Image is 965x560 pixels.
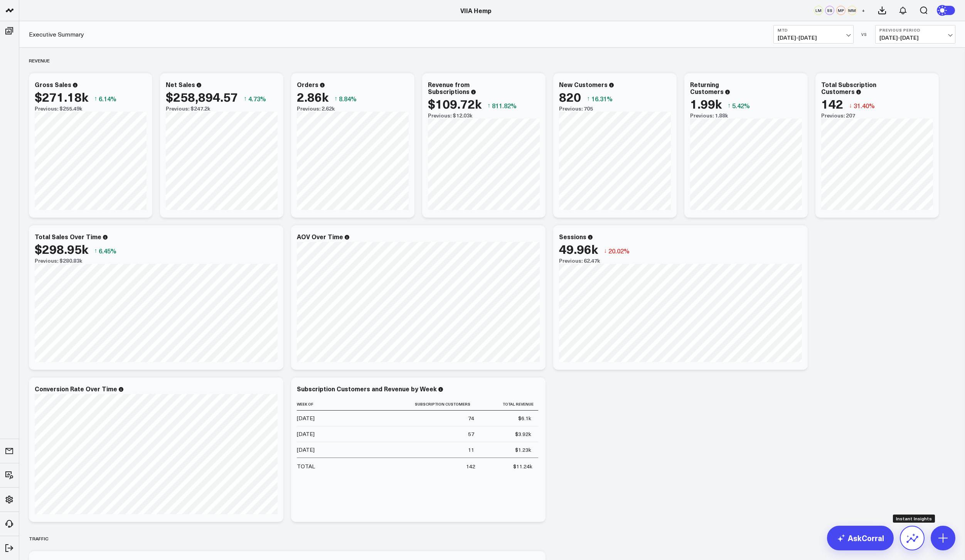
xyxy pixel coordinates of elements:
[297,90,328,104] div: 2.86k
[515,430,531,438] div: $3.92k
[94,246,97,256] span: ↑
[35,258,278,264] div: Previous: $280.83k
[248,94,266,103] span: 4.73%
[460,6,492,15] a: VIIA Hemp
[825,6,834,15] div: SS
[857,32,871,37] div: VS
[99,246,116,255] span: 6.45%
[297,106,409,112] div: Previous: 2.62k
[587,94,590,104] span: ↑
[559,258,802,264] div: Previous: 62.47k
[468,446,474,454] div: 11
[428,80,470,96] div: Revenue from Subscriptions
[518,414,531,422] div: $6.1k
[778,35,849,41] span: [DATE] - [DATE]
[297,446,315,454] div: [DATE]
[559,106,671,112] div: Previous: 705
[690,112,802,119] div: Previous: 1.88k
[879,28,951,32] b: Previous Period
[481,398,538,411] th: Total Revenue
[166,90,238,104] div: $258,894.57
[297,414,315,422] div: [DATE]
[773,25,854,44] button: MTD[DATE]-[DATE]
[428,112,540,119] div: Previous: $12.03k
[814,6,823,15] div: LM
[334,94,337,104] span: ↑
[244,94,247,104] span: ↑
[297,384,437,393] div: Subscription Customers and Revenue by Week
[875,25,955,44] button: Previous Period[DATE]-[DATE]
[35,232,101,241] div: Total Sales Over Time
[428,97,482,111] div: $109.72k
[732,101,750,110] span: 5.42%
[94,94,97,104] span: ↑
[487,101,490,111] span: ↑
[559,90,581,104] div: 820
[492,101,517,110] span: 811.82%
[847,6,857,15] div: MM
[821,112,933,119] div: Previous: 207
[35,80,71,89] div: Gross Sales
[778,28,849,32] b: MTD
[559,242,598,256] div: 49.96k
[690,97,722,111] div: 1.99k
[29,30,84,39] a: Executive Summary
[862,8,865,13] span: +
[836,6,845,15] div: MP
[468,414,474,422] div: 74
[821,80,876,96] div: Total Subscription Customers
[297,463,315,470] div: TOTAL
[827,526,894,550] a: AskCorral
[35,106,147,112] div: Previous: $255.49k
[690,80,724,96] div: Returning Customers
[166,80,195,89] div: Net Sales
[468,430,474,438] div: 57
[297,80,318,89] div: Orders
[35,384,117,393] div: Conversion Rate Over Time
[29,52,50,69] div: Revenue
[879,35,951,41] span: [DATE] - [DATE]
[515,446,531,454] div: $1.23k
[166,106,278,112] div: Previous: $247.2k
[608,246,630,255] span: 20.02%
[821,97,843,111] div: 142
[849,101,852,111] span: ↓
[297,232,343,241] div: AOV Over Time
[728,101,731,111] span: ↑
[604,246,607,256] span: ↓
[559,232,586,241] div: Sessions
[591,94,613,103] span: 16.31%
[859,6,868,15] button: +
[297,430,315,438] div: [DATE]
[35,242,88,256] div: $298.95k
[29,530,49,547] div: Traffic
[513,463,532,470] div: $11.24k
[99,94,116,103] span: 6.14%
[854,101,875,110] span: 31.40%
[559,80,608,89] div: New Customers
[297,398,374,411] th: Week Of
[35,90,88,104] div: $271.18k
[466,463,475,470] div: 142
[339,94,357,103] span: 8.84%
[374,398,481,411] th: Subscription Customers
